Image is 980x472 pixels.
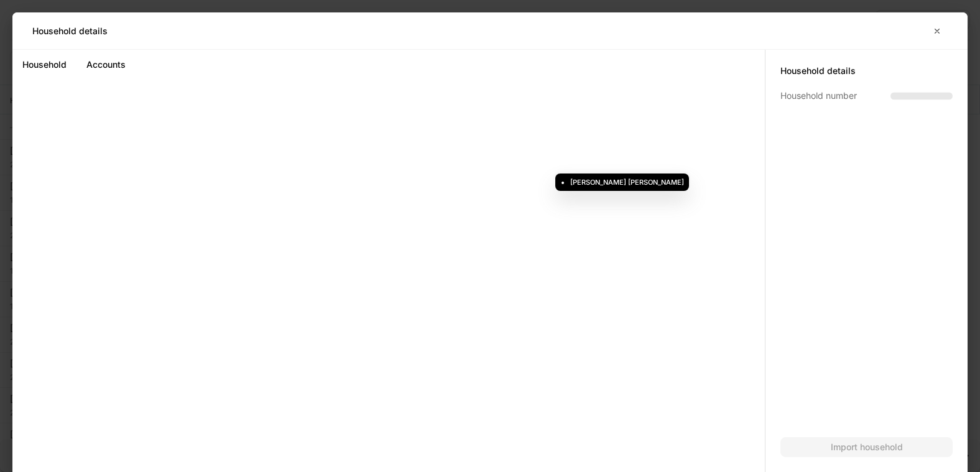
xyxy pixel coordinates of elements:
[780,90,883,102] div: Household number
[22,50,67,80] a: Household
[570,176,684,188] li: [PERSON_NAME] [PERSON_NAME]
[32,25,108,37] h5: Household details
[86,50,126,80] a: Accounts
[780,65,953,77] h5: Household details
